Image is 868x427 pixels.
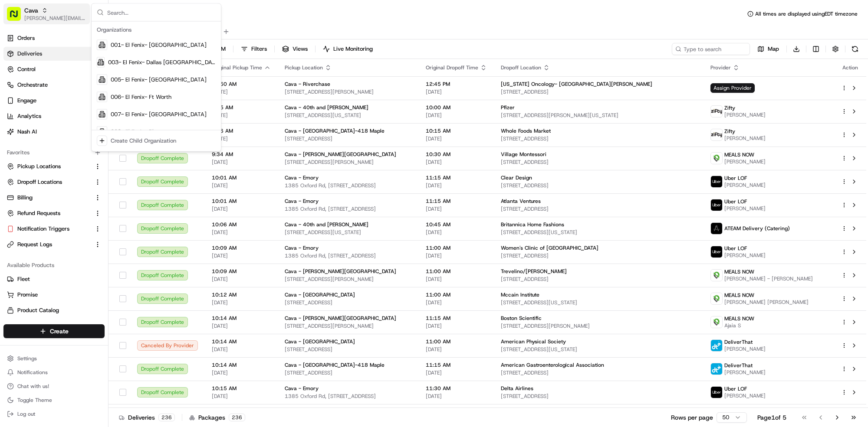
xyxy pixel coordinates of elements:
[3,258,105,272] div: Available Products
[501,221,564,228] span: Britannica Home Fashions
[212,393,271,400] span: [DATE]
[426,159,487,166] span: [DATE]
[724,385,747,392] span: Uber LOF
[212,151,271,158] span: 9:34 AM
[61,215,105,222] a: Powered byPylon
[724,369,766,376] span: [PERSON_NAME]
[17,34,35,42] span: Orders
[724,292,754,299] span: MEALS NOW
[3,47,105,61] a: Deliveries
[39,91,119,98] div: We're available if you need us!
[9,83,24,98] img: 1736555255976-a54dd68f-1ca7-489b-9aae-adbdc363a1c4
[212,252,271,259] span: [DATE]
[148,85,158,96] button: Start new chat
[285,205,412,212] span: 1385 Oxford Rd, [STREET_ADDRESS]
[724,268,754,275] span: MEALS NOW
[135,111,158,121] button: See all
[7,178,91,186] a: Dropoff Locations
[426,104,487,111] span: 10:00 AM
[17,112,41,120] span: Analytics
[3,109,105,123] a: Analytics
[3,408,105,420] button: Log out
[7,241,91,248] a: Request Logs
[212,88,271,95] span: [DATE]
[711,153,722,164] img: melas_now_logo.png
[3,394,105,406] button: Toggle Theme
[426,338,487,345] span: 11:00 AM
[50,327,69,336] span: Create
[724,252,766,259] span: [PERSON_NAME]
[3,238,105,251] button: Request Logs
[426,81,487,88] span: 12:45 PM
[724,225,790,232] span: ATEAM Delivery (Catering)
[753,43,783,55] button: Map
[285,276,412,283] span: [STREET_ADDRESS][PERSON_NAME]
[7,225,91,233] a: Notification Triggers
[501,205,697,212] span: [STREET_ADDRESS]
[285,369,412,376] span: [STREET_ADDRESS]
[426,182,487,189] span: [DATE]
[757,413,786,422] div: Page 1 of 5
[285,174,319,181] span: Cava - Emory
[119,413,175,422] div: Deliveries
[7,306,101,314] a: Product Catalog
[3,303,105,317] button: Product Catalog
[111,41,207,49] span: 001- El Fenix- [GEOGRAPHIC_DATA]
[285,64,323,71] span: Pickup Location
[17,163,61,170] span: Pickup Locations
[212,362,271,368] span: 10:14 AM
[17,65,36,73] span: Control
[3,366,105,378] button: Notifications
[17,275,30,283] span: Fleet
[285,299,412,306] span: [STREET_ADDRESS]
[3,380,105,392] button: Chat with us!
[212,229,271,236] span: [DATE]
[9,150,23,163] img: ezil cloma
[426,369,487,376] span: [DATE]
[724,362,753,369] span: DeliverThat
[724,339,753,346] span: DeliverThat
[426,362,487,368] span: 11:15 AM
[111,93,171,101] span: 006- El Fenix- Ft Worth
[501,276,697,283] span: [STREET_ADDRESS]
[17,306,59,314] span: Product Catalog
[501,338,566,345] span: American Physical Society
[501,252,697,259] span: [STREET_ADDRESS]
[212,323,271,329] span: [DATE]
[59,134,62,141] span: •
[3,78,105,92] button: Orchestrate
[17,291,38,299] span: Promise
[17,369,48,376] span: Notifications
[426,268,487,275] span: 11:00 AM
[55,158,58,165] span: •
[3,146,105,160] div: Favorites
[17,397,52,404] span: Toggle Theme
[711,270,722,281] img: melas_now_logo.png
[501,81,652,88] span: [US_STATE] Oncology- [GEOGRAPHIC_DATA][PERSON_NAME]
[24,15,86,22] button: [PERSON_NAME][EMAIL_ADDRESS][DOMAIN_NAME]
[212,221,271,228] span: 10:06 AM
[724,299,809,306] span: [PERSON_NAME] [PERSON_NAME]
[724,111,766,118] span: [PERSON_NAME]
[724,158,766,165] span: [PERSON_NAME]
[724,135,766,142] span: [PERSON_NAME]
[212,276,271,283] span: [DATE]
[426,174,487,181] span: 11:15 AM
[426,252,487,259] span: [DATE]
[671,413,713,422] p: Rows per page
[3,31,105,45] a: Orders
[426,151,487,158] span: 10:30 AM
[426,393,487,400] span: [DATE]
[212,64,262,71] span: Original Pickup Time
[212,299,271,306] span: [DATE]
[212,338,271,345] span: 10:14 AM
[251,45,267,53] span: Filters
[17,355,37,362] span: Settings
[724,205,766,212] span: [PERSON_NAME]
[501,315,542,322] span: Boston Scientific
[285,346,412,353] span: [STREET_ADDRESS]
[710,64,731,71] span: Provider
[724,175,747,182] span: Uber LOF
[724,198,747,205] span: Uber LOF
